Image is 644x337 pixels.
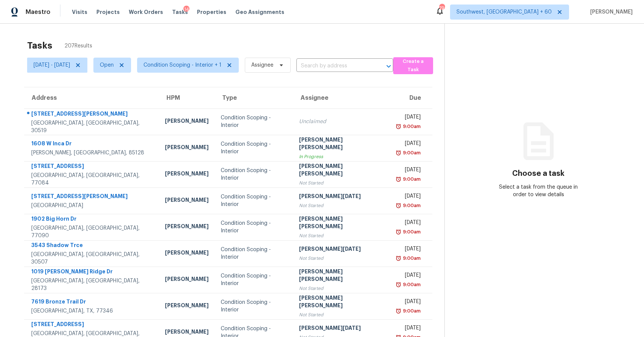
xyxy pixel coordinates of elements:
div: 7619 Bronze Trail Dr [31,298,153,307]
div: 9:00am [401,202,421,209]
div: [PERSON_NAME] [PERSON_NAME] [299,136,384,153]
div: [PERSON_NAME] [165,302,209,311]
div: [PERSON_NAME] [PERSON_NAME] [299,268,384,285]
div: 9:00am [401,281,421,288]
div: [GEOGRAPHIC_DATA], [GEOGRAPHIC_DATA], 30519 [31,119,153,134]
th: Address [24,87,159,108]
span: Projects [96,8,120,16]
th: Type [215,87,293,108]
div: 14 [183,6,189,13]
div: Condition Scoping - Interior [221,272,287,287]
div: [GEOGRAPHIC_DATA], [GEOGRAPHIC_DATA], 77090 [31,224,153,239]
th: Due [390,87,433,108]
div: [DATE] [396,324,421,334]
span: Properties [197,8,226,16]
span: Visits [72,8,87,16]
div: [PERSON_NAME] [165,170,209,179]
span: Condition Scoping - Interior + 1 [143,61,221,69]
span: Work Orders [129,8,163,16]
div: [DATE] [396,140,421,149]
div: Condition Scoping - Interior [221,246,287,261]
button: Create a Task [393,57,433,74]
div: Not Started [299,202,384,209]
div: Condition Scoping - Interior [221,167,287,182]
div: [STREET_ADDRESS][PERSON_NAME] [31,192,153,202]
div: In Progress [299,153,384,160]
th: HPM [159,87,215,108]
img: Overdue Alarm Icon [395,149,401,157]
div: Not Started [299,179,384,187]
img: Overdue Alarm Icon [395,307,401,315]
div: Condition Scoping - Interior [221,220,287,235]
div: [GEOGRAPHIC_DATA], [GEOGRAPHIC_DATA], 77084 [31,172,153,187]
div: [DATE] [396,192,421,202]
span: Southwest, [GEOGRAPHIC_DATA] + 60 [456,8,552,16]
div: 9:00am [401,123,421,130]
img: Overdue Alarm Icon [395,281,401,288]
div: [PERSON_NAME] [165,249,209,258]
div: 9:00am [401,175,421,183]
div: 9:00am [401,149,421,157]
button: Open [383,61,394,72]
span: [DATE] - [DATE] [34,61,70,69]
div: Not Started [299,255,384,262]
span: Tasks [172,9,188,15]
div: [GEOGRAPHIC_DATA], TX, 77346 [31,307,153,315]
div: [DATE] [396,271,421,281]
div: [PERSON_NAME] [165,223,209,232]
span: Open [100,61,114,69]
div: [PERSON_NAME] [165,196,209,206]
th: Assignee [293,87,390,108]
div: Condition Scoping - Interior [221,193,287,208]
div: 1608 W Inca Dr [31,140,153,149]
span: Maestro [26,8,50,16]
div: [PERSON_NAME], [GEOGRAPHIC_DATA], 85128 [31,149,153,157]
input: Search by address [296,60,372,72]
div: [DATE] [396,219,421,228]
div: 9:00am [401,307,421,315]
div: [GEOGRAPHIC_DATA], [GEOGRAPHIC_DATA], 30507 [31,251,153,266]
div: [DATE] [396,245,421,255]
div: [PERSON_NAME][DATE] [299,324,384,334]
div: [PERSON_NAME] [PERSON_NAME] [299,215,384,232]
div: 3543 Shadow Trce [31,241,153,251]
span: 207 Results [64,42,92,50]
div: Not Started [299,285,384,292]
span: Create a Task [397,57,430,75]
div: [PERSON_NAME] [165,117,209,127]
div: [PERSON_NAME] [PERSON_NAME] [299,162,384,179]
img: Overdue Alarm Icon [395,175,401,183]
div: Not Started [299,232,384,239]
div: Condition Scoping - Interior [221,299,287,314]
div: Condition Scoping - Interior [221,114,287,129]
div: [STREET_ADDRESS][PERSON_NAME] [31,110,153,119]
div: [STREET_ADDRESS] [31,162,153,172]
div: [PERSON_NAME] [PERSON_NAME] [299,294,384,311]
div: 9:00am [401,228,421,236]
div: [STREET_ADDRESS] [31,320,153,330]
h2: Tasks [27,42,52,49]
div: Not Started [299,311,384,319]
img: Overdue Alarm Icon [395,255,401,262]
div: Unclaimed [299,118,384,125]
div: [PERSON_NAME][DATE] [299,192,384,202]
span: Geo Assignments [235,8,284,16]
div: Condition Scoping - Interior [221,140,287,156]
div: [DATE] [396,298,421,307]
div: 1902 Big Horn Dr [31,215,153,224]
span: Assignee [251,61,273,69]
div: [DATE] [396,166,421,175]
img: Overdue Alarm Icon [395,228,401,236]
div: 792 [439,5,444,12]
div: [GEOGRAPHIC_DATA] [31,202,153,209]
div: [DATE] [396,113,421,123]
div: 1019 [PERSON_NAME] Ridge Dr [31,268,153,277]
img: Overdue Alarm Icon [395,202,401,209]
div: Select a task from the queue in order to view details [492,183,585,198]
img: Overdue Alarm Icon [395,123,401,130]
div: [PERSON_NAME] [165,143,209,153]
span: [PERSON_NAME] [587,8,633,16]
div: [PERSON_NAME][DATE] [299,245,384,255]
div: 9:00am [401,255,421,262]
h3: Choose a task [512,170,565,177]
